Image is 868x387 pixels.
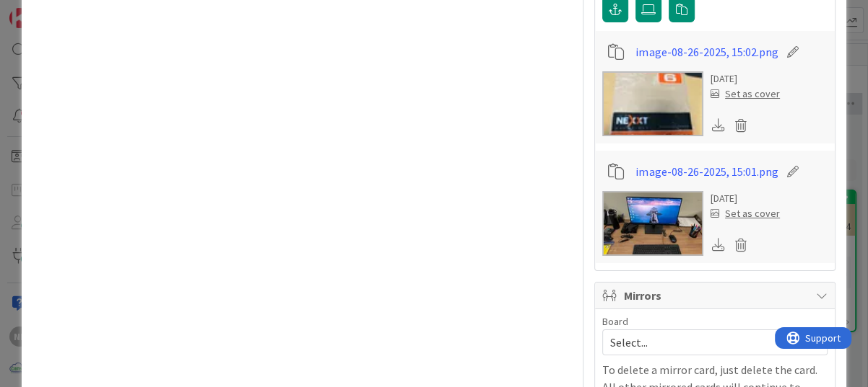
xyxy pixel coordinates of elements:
a: image-08-26-2025, 15:02.png [635,43,778,61]
a: image-08-26-2025, 15:01.png [635,163,778,180]
span: Board [602,316,628,326]
span: Support [30,2,66,19]
span: Mirrors [624,287,809,304]
div: [DATE] [711,191,780,206]
div: Download [711,236,726,254]
div: Download [711,116,726,135]
div: Set as cover [711,86,780,102]
span: Select... [610,332,795,352]
div: Set as cover [711,206,780,221]
div: [DATE] [711,71,780,86]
